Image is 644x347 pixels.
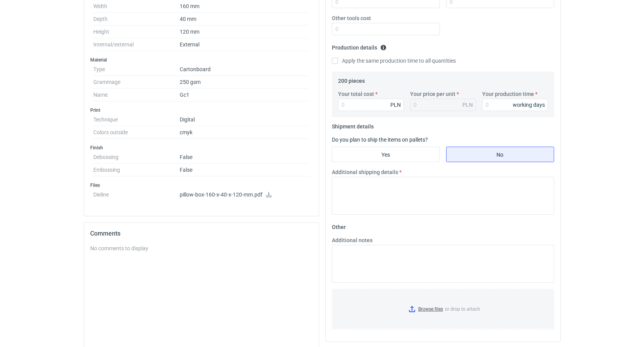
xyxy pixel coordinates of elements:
[93,89,180,101] dt: Name
[90,182,313,188] h3: Files
[180,76,309,89] dd: 250 gsm
[93,113,180,126] dt: Technique
[482,90,534,98] label: Your production time
[180,63,309,76] dd: Cartonboard
[90,244,313,252] div: No comments to display
[338,99,404,111] input: 0
[180,164,309,176] dd: False
[93,26,180,38] dt: Height
[332,236,373,244] label: Additional notes
[180,191,309,198] p: pillow-box-160-x-40-x-120-mm.pdf
[180,89,309,101] dd: Gc1
[90,107,313,113] h3: Print
[332,41,386,51] legend: Production details
[462,101,473,109] div: PLN
[90,57,313,63] h3: Material
[390,101,401,109] div: PLN
[93,13,180,26] dt: Depth
[180,151,309,164] dd: False
[332,120,374,130] legend: Shipment details
[332,289,554,329] label: or drop to attach
[482,99,548,111] input: 0
[93,76,180,89] dt: Grammage
[338,75,365,84] legend: 200 pieces
[180,13,309,26] dd: 40 mm
[93,188,180,204] dt: Dieline
[180,126,309,139] dd: cmyk
[93,164,180,176] dt: Embossing
[93,126,180,139] dt: Colors outside
[513,101,545,109] div: working days
[180,38,309,51] dd: External
[332,14,371,22] label: Other tools cost
[90,145,313,151] h3: Finish
[180,113,309,126] dd: Digital
[332,57,456,65] label: Apply the same production time to all quantities
[410,90,455,98] label: Your price per unit
[90,229,313,238] h2: Comments
[332,221,346,230] legend: Other
[93,63,180,76] dt: Type
[332,23,440,35] input: 0
[180,26,309,38] dd: 120 mm
[93,38,180,51] dt: Internal/external
[332,137,428,143] label: Do you plan to ship the items on pallets?
[93,151,180,164] dt: Debossing
[332,147,440,162] label: Yes
[446,147,554,162] label: No
[332,168,398,176] label: Additional shipping details
[338,90,374,98] label: Your total cost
